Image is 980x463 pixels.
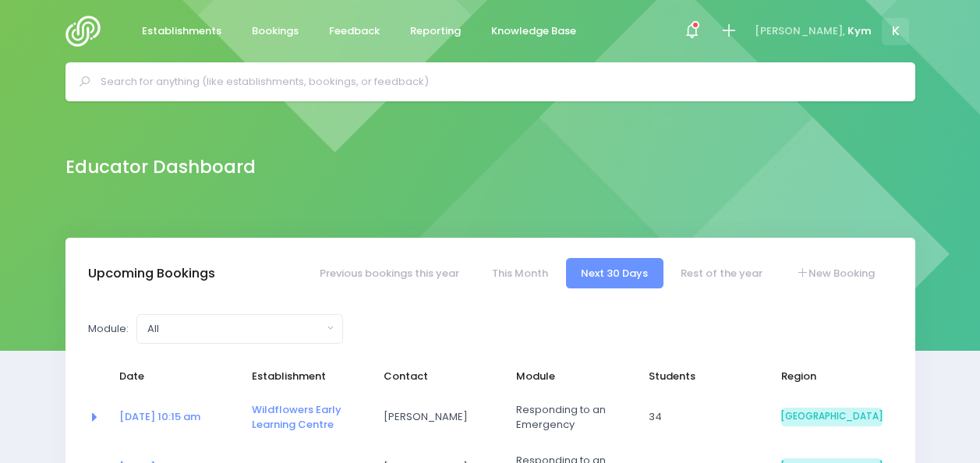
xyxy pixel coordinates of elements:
[373,392,506,443] td: Gina McDougall
[101,70,893,94] input: Search for anything (like establishments, bookings, or feedback)
[771,392,893,443] td: South Island
[479,16,589,47] a: Knowledge Base
[136,314,343,344] button: All
[780,258,890,288] a: New Booking
[476,258,563,288] a: This Month
[639,392,771,443] td: 34
[147,321,323,337] div: All
[755,23,845,39] span: [PERSON_NAME],
[649,409,750,425] span: 34
[65,16,110,47] img: Logo
[491,23,576,39] span: Knowledge Base
[88,321,129,337] label: Module:
[410,23,461,39] span: Reporting
[781,408,883,426] span: [GEOGRAPHIC_DATA]
[666,258,778,288] a: Rest of the year
[142,23,221,39] span: Establishments
[239,16,312,47] a: Bookings
[384,409,485,425] span: [PERSON_NAME]
[304,258,474,288] a: Previous bookings this year
[516,402,617,433] span: Responding to an Emergency
[781,369,883,384] span: Region
[317,16,393,47] a: Feedback
[242,392,374,443] td: <a href="https://app.stjis.org.nz/establishments/208934" class="font-weight-bold">Wildflowers Ear...
[398,16,474,47] a: Reporting
[88,266,215,281] h3: Upcoming Bookings
[109,392,242,443] td: <a href="https://app.stjis.org.nz/bookings/523972" class="font-weight-bold">24 Sep at 10:15 am</a>
[329,23,380,39] span: Feedback
[252,402,341,433] a: Wildflowers Early Learning Centre
[252,23,299,39] span: Bookings
[65,157,256,178] h2: Educator Dashboard
[252,369,353,384] span: Establishment
[119,369,221,384] span: Date
[506,392,639,443] td: Responding to an Emergency
[566,258,663,288] a: Next 30 Days
[516,369,617,384] span: Module
[649,369,750,384] span: Students
[847,23,872,39] span: Kym
[129,16,235,47] a: Establishments
[384,369,485,384] span: Contact
[882,18,909,45] span: K
[119,409,200,424] a: [DATE] 10:15 am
